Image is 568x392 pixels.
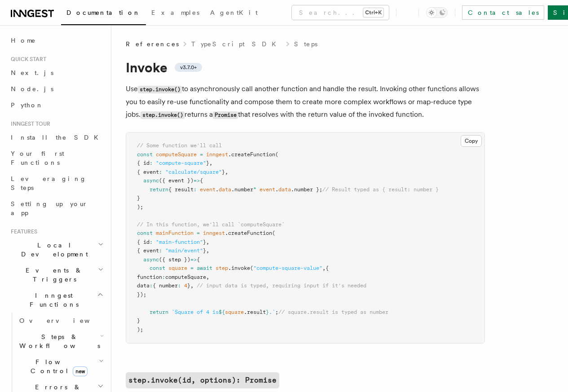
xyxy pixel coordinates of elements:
[7,228,37,235] span: Features
[7,129,106,145] a: Install the SDK
[322,186,439,193] span: // Result typed as { result: number }
[228,151,275,158] span: .createFunction
[278,186,291,193] span: data
[250,265,253,271] span: (
[137,247,159,254] span: { event
[219,186,231,193] span: data
[137,326,143,333] span: );
[206,151,228,158] span: inngest
[7,32,106,48] a: Home
[11,36,36,45] span: Home
[151,9,199,16] span: Examples
[209,160,212,166] span: ,
[244,309,266,315] span: .result
[200,177,203,184] span: {
[197,282,366,289] span: // input data is typed, requiring input if it's needed
[137,195,140,201] span: }
[200,151,203,158] span: =
[162,274,165,280] span: :
[206,274,209,280] span: ,
[269,309,275,315] span: .`
[19,317,112,324] span: Overview
[326,265,329,271] span: {
[156,230,194,236] span: mainFunction
[137,282,150,289] span: data
[272,230,275,236] span: (
[292,5,389,20] button: Search...Ctrl+K
[137,204,143,210] span: );
[231,186,253,193] span: .number
[190,256,197,263] span: =>
[137,239,150,245] span: { id
[159,177,194,184] span: ({ event })
[213,111,238,119] code: Promise
[197,230,200,236] span: =
[16,332,100,350] span: Steps & Workflows
[206,247,209,254] span: ,
[461,135,482,147] button: Copy
[219,309,225,315] span: ${
[190,265,194,271] span: =
[178,282,181,289] span: :
[11,101,44,109] span: Python
[11,85,53,92] span: Node.js
[137,142,222,149] span: // Some function we'll call
[7,145,106,171] a: Your first Functions
[363,8,383,17] kbd: Ctrl+K
[222,169,225,175] span: }
[294,40,317,48] a: Steps
[137,169,159,175] span: { event
[156,151,197,158] span: computeSquare
[16,357,99,375] span: Flow Control
[126,59,485,75] h1: Invoke
[203,230,225,236] span: inngest
[11,134,104,141] span: Install the SDK
[322,265,326,271] span: ,
[156,160,206,166] span: "compute-square"
[146,3,205,24] a: Examples
[228,265,250,271] span: .invoke
[153,282,178,289] span: { number
[159,169,162,175] span: :
[7,65,106,81] a: Next.js
[191,40,282,48] a: TypeScript SDK
[7,262,106,287] button: Events & Triggers
[180,64,197,71] span: v3.7.0+
[205,3,263,24] a: AgentKit
[141,111,185,119] code: step.invoke()
[172,309,219,315] span: `Square of 4 is
[73,366,88,376] span: new
[159,256,190,263] span: ({ step })
[194,186,197,193] span: :
[278,309,388,315] span: // square.result is typed as number
[225,169,228,175] span: ,
[150,186,168,193] span: return
[150,160,153,166] span: :
[11,150,64,166] span: Your first Functions
[187,282,190,289] span: }
[225,309,244,315] span: square
[156,239,203,245] span: "main-function"
[206,160,209,166] span: }
[159,247,162,254] span: :
[291,186,322,193] span: .number };
[150,265,165,271] span: const
[203,239,206,245] span: }
[168,186,194,193] span: { result
[16,313,106,329] a: Overview
[275,186,278,193] span: .
[200,186,216,193] span: event
[126,372,279,388] a: step.invoke(id, options): Promise
[7,291,97,309] span: Inngest Functions
[266,309,269,315] span: }
[426,7,448,18] button: Toggle dark mode
[194,177,200,184] span: =>
[7,266,98,284] span: Events & Triggers
[197,265,212,271] span: await
[138,86,182,93] code: step.invoke()
[260,186,275,193] span: event
[7,196,106,221] a: Setting up your app
[275,309,278,315] span: ;
[16,329,106,354] button: Steps & Workflows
